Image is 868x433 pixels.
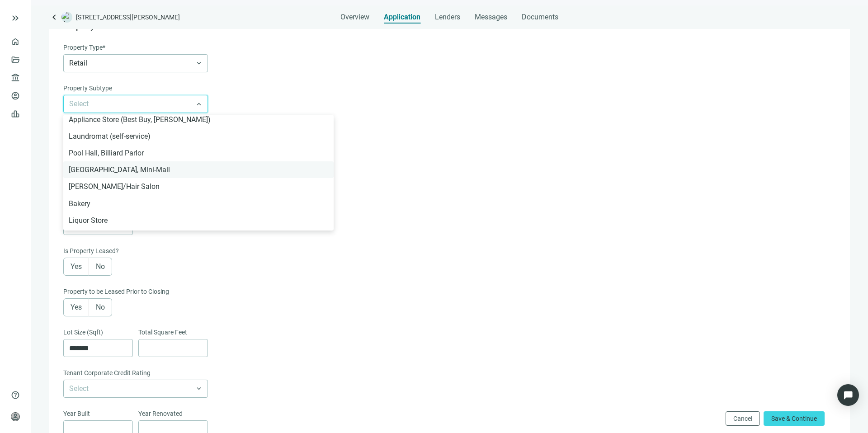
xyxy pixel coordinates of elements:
div: Appliance Store (Best Buy, HH Gregg) [63,111,334,128]
span: Cancel [733,415,752,422]
div: Liquor Store [63,212,334,229]
div: [PERSON_NAME]/Hair Salon [69,181,328,192]
span: Save & Continue [771,415,817,422]
span: [STREET_ADDRESS][PERSON_NAME] [76,13,180,22]
a: keyboard_arrow_left [49,12,60,23]
div: Appliance Store (Best Buy, [PERSON_NAME]) [69,114,328,125]
div: Laundromat (self-service) [63,128,334,145]
span: Year Built [63,409,90,419]
span: Overview [340,13,369,22]
div: Barber/Hair Salon [63,178,334,195]
button: keyboard_double_arrow_right [10,13,21,24]
span: Retail [69,55,202,72]
span: Application [384,13,420,22]
span: help [11,391,20,400]
div: [GEOGRAPHIC_DATA], Mini-Mall [69,164,328,175]
span: Lenders [435,13,460,22]
span: Yes [71,303,82,311]
span: Messages [475,13,507,21]
span: Tenant Corporate Credit Rating [63,368,151,378]
div: Regional Shopping Center or Mall with Anchor store [63,229,334,245]
body: Rich Text Area. Press ALT-0 for help. [7,7,740,16]
span: Property Subtype [63,83,112,93]
span: No [96,303,105,311]
span: Year Renovated [138,409,183,419]
button: Cancel [726,411,760,426]
span: No [96,262,105,271]
div: Pool Hall, Billiard Parlor [69,147,328,159]
div: Bakery [69,198,328,209]
span: Property to be Leased Prior to Closing [63,287,169,297]
div: Pool Hall, Billiard Parlor [63,145,334,161]
span: Documents [522,13,558,22]
span: person [11,412,20,421]
div: Laundromat (self-service) [69,131,328,142]
div: Open Intercom Messenger [837,384,859,406]
span: account_balance [11,73,17,82]
div: Bakery [63,195,334,212]
span: Yes [71,262,82,271]
img: deal-logo [61,12,72,23]
button: Save & Continue [764,411,825,426]
span: Total Square Feet [138,327,187,337]
div: Liquor Store [69,215,328,226]
span: Is Property Leased? [63,246,119,256]
span: Property Type* [63,42,105,52]
span: Lot Size (Sqft) [63,327,103,337]
div: Community Shopping Plaza or Shopping Center, Mini-Mall [63,161,334,178]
